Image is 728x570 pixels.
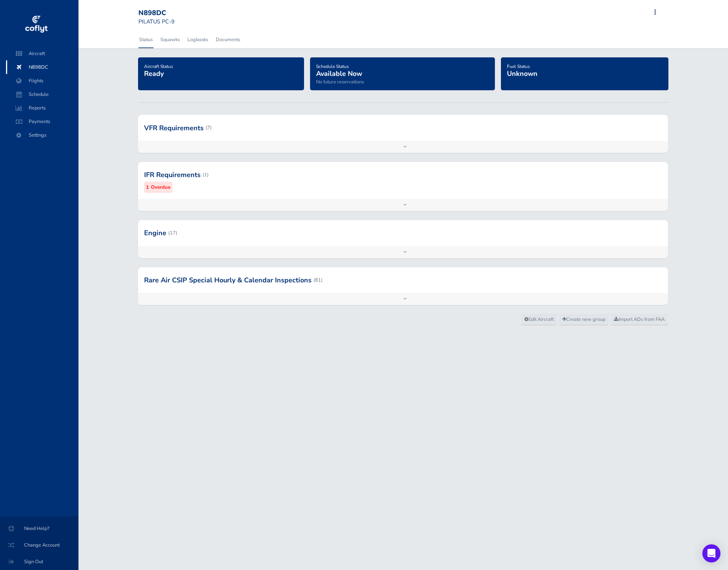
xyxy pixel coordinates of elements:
[160,31,181,48] a: Squawks
[14,88,71,101] span: Schedule
[138,9,193,17] div: N898DC
[144,69,164,78] span: Ready
[524,316,554,323] span: Edit Aircraft
[702,544,720,562] div: Open Intercom Messenger
[316,63,349,69] span: Schedule Status
[611,314,668,325] a: Import ADs from FAA
[316,61,362,79] a: Schedule StatusAvailable Now
[14,74,71,88] span: Flights
[614,316,665,323] span: Import ADs from FAA
[14,47,71,60] span: Aircraft
[507,63,530,69] span: Fuel Status
[14,128,71,142] span: Settings
[507,69,538,78] span: Unknown
[9,538,69,552] span: Change Account
[14,60,71,74] span: N898DC
[24,13,49,36] img: coflyt logo
[14,101,71,115] span: Reports
[9,522,69,535] span: Need Help?
[138,18,175,25] small: PILATUS PC-9
[9,555,69,568] span: Sign Out
[559,314,609,325] a: Create new group
[215,31,241,48] a: Documents
[316,79,364,85] span: No future reservations
[187,31,209,48] a: Logbooks
[151,183,170,191] small: Overdue
[562,316,605,323] span: Create new group
[144,63,173,69] span: Aircraft Status
[316,69,362,78] span: Available Now
[521,314,557,325] a: Edit Aircraft
[14,115,71,128] span: Payments
[138,31,154,48] a: Status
